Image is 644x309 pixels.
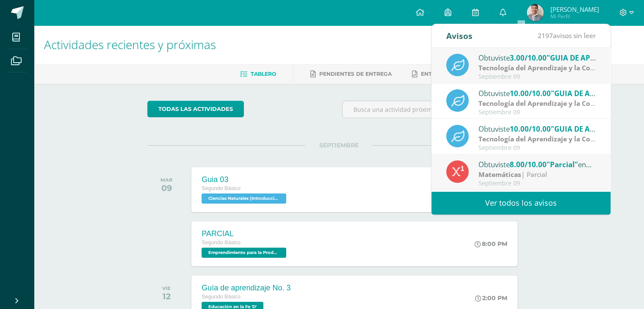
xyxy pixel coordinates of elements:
span: Actividades recientes y próximas [44,36,216,52]
span: 2197 [538,31,553,40]
img: e306a5293da9fbab03f1608eafc4c57d.png [527,4,544,21]
span: 10.00/10.00 [510,88,551,98]
span: "Parcial" [547,160,578,169]
div: Avisos [446,24,473,47]
span: Tablero [251,71,276,77]
div: 8:00 PM [475,240,507,248]
span: Ciencias Naturales (Introducción a la Química) 'D' [202,193,286,204]
a: Tablero [240,67,276,81]
div: Guia 03 [202,175,288,184]
div: Septiembre 09 [478,109,596,116]
a: todas las Actividades [147,101,244,117]
div: Septiembre 09 [478,180,596,187]
span: [PERSON_NAME] [550,5,599,14]
div: 09 [160,183,172,193]
div: Obtuviste en [478,52,596,63]
span: Emprendimiento para la Productividad 'D' [202,248,286,258]
span: avisos sin leer [538,31,596,40]
span: Segundo Básico [202,185,240,191]
span: 8.00/10.00 [510,160,547,169]
span: 3.00/10.00 [510,53,547,63]
input: Busca una actividad próxima aquí... [343,101,530,118]
div: Obtuviste en [478,159,596,170]
span: Mi Perfil [550,13,599,20]
span: Segundo Básico [202,240,240,246]
strong: Matemáticas [478,170,521,179]
div: | Zona [478,134,596,144]
div: Obtuviste en [478,123,596,134]
div: Guía de aprendizaje No. 3 [202,284,290,292]
div: MAR [160,177,172,183]
a: Ver todos los avisos [431,191,611,215]
span: Segundo Básico [202,294,240,300]
div: VIE [162,285,171,291]
div: PARCIAL [202,229,288,238]
div: 2:00 PM [475,294,507,302]
div: | Parcial [478,170,596,179]
div: Obtuviste en [478,88,596,99]
div: | Zona [478,63,596,73]
div: Septiembre 09 [478,144,596,152]
a: Pendientes de entrega [310,67,392,81]
span: 10.00/10.00 [510,124,551,134]
span: Entregadas [421,71,459,77]
span: Pendientes de entrega [319,71,392,77]
div: | Zona [478,99,596,108]
div: 12 [162,291,171,301]
a: Entregadas [412,67,459,81]
div: Septiembre 09 [478,73,596,80]
span: SEPTIEMBRE [306,141,372,149]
